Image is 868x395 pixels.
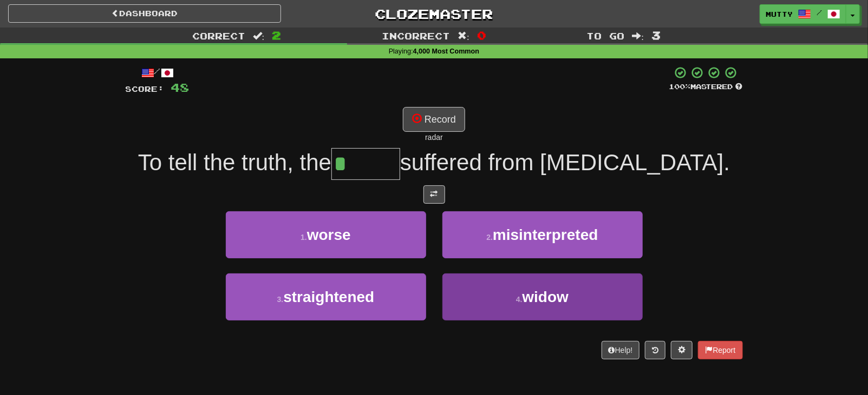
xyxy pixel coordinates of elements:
[126,66,190,79] div: /
[458,31,469,41] span: :
[645,341,665,359] button: Round history (alt+y)
[307,226,351,243] span: worse
[8,4,281,23] a: Dashboard
[442,273,643,320] button: 4.widow
[126,84,165,93] span: Score:
[192,30,245,41] span: Correct
[226,211,426,258] button: 1.worse
[382,30,450,41] span: Incorrect
[632,31,644,41] span: :
[493,226,598,243] span: misinterpreted
[403,107,465,132] button: Record
[126,132,743,143] div: radar
[400,150,730,175] span: suffered from [MEDICAL_DATA].
[760,4,846,24] a: mutty /
[516,295,523,304] small: 4 .
[477,29,486,42] span: 0
[523,289,569,305] span: widow
[226,273,426,320] button: 3.straightened
[253,31,265,41] span: :
[669,82,691,91] span: 100 %
[651,29,661,42] span: 3
[272,29,281,42] span: 2
[486,233,493,242] small: 2 .
[817,9,822,16] span: /
[669,82,743,92] div: Mastered
[138,150,331,175] span: To tell the truth, the
[423,185,445,204] button: Toggle translation (alt+t)
[283,289,374,305] span: straightened
[171,81,190,94] span: 48
[277,295,284,304] small: 3 .
[297,4,570,23] a: Clozemaster
[442,211,643,258] button: 2.misinterpreted
[766,9,793,19] span: mutty
[698,341,742,359] button: Report
[602,341,640,359] button: Help!
[301,233,307,242] small: 1 .
[587,30,625,41] span: To go
[413,48,479,55] strong: 4,000 Most Common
